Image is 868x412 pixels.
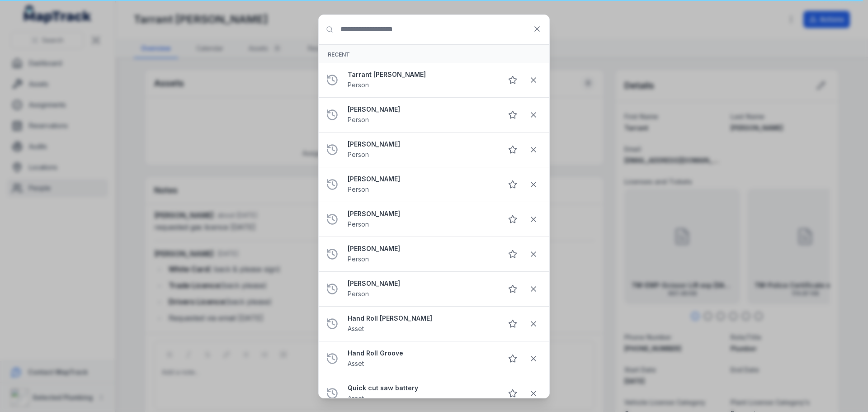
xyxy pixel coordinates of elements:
[348,255,369,263] span: Person
[348,105,495,114] strong: [PERSON_NAME]
[348,105,495,125] a: [PERSON_NAME]Person
[348,279,495,288] strong: [PERSON_NAME]
[348,325,364,332] span: Asset
[348,290,369,298] span: Person
[348,279,495,299] a: [PERSON_NAME]Person
[328,51,350,58] span: Recent
[348,151,369,158] span: Person
[348,209,495,218] strong: [PERSON_NAME]
[348,175,495,194] a: [PERSON_NAME]Person
[348,209,495,229] a: [PERSON_NAME]Person
[348,244,495,264] a: [PERSON_NAME]Person
[348,360,364,367] span: Asset
[348,314,495,334] a: Hand Roll [PERSON_NAME]Asset
[348,384,495,393] strong: Quick cut saw battery
[348,140,495,160] a: [PERSON_NAME]Person
[348,81,369,89] span: Person
[348,244,495,253] strong: [PERSON_NAME]
[348,394,364,402] span: Asset
[348,140,495,149] strong: [PERSON_NAME]
[348,116,369,123] span: Person
[348,314,495,323] strong: Hand Roll [PERSON_NAME]
[348,349,495,358] strong: Hand Roll Groove
[348,384,495,403] a: Quick cut saw batteryAsset
[348,349,495,369] a: Hand Roll GrooveAsset
[348,185,369,193] span: Person
[348,70,495,90] a: Tarrant [PERSON_NAME]Person
[348,175,495,184] strong: [PERSON_NAME]
[348,70,495,79] strong: Tarrant [PERSON_NAME]
[348,220,369,228] span: Person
